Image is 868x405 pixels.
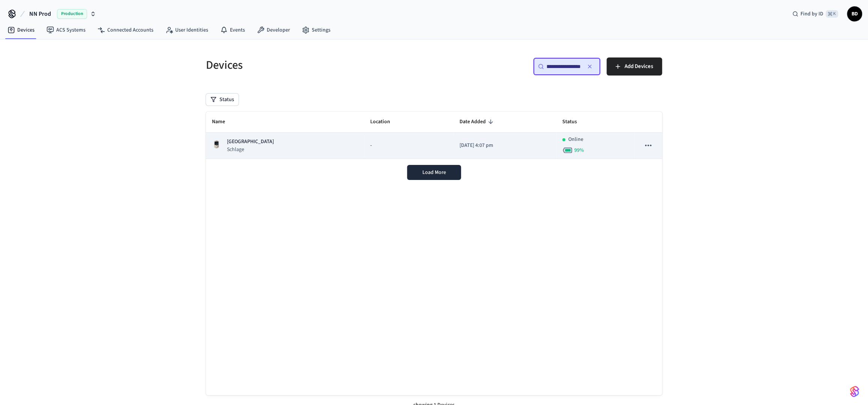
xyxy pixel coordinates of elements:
[159,23,214,37] a: User Identities
[460,142,550,150] p: [DATE] 4:07 pm
[206,94,239,106] button: Status
[786,7,844,21] div: Find by ID⌘ K
[92,23,159,37] a: Connected Accounts
[422,169,446,176] span: Load More
[227,138,274,146] p: [GEOGRAPHIC_DATA]
[212,140,221,149] img: Schlage Sense Smart Deadbolt with Camelot Trim, Front
[826,10,838,18] span: ⌘ K
[848,7,861,21] span: BD
[407,165,461,180] button: Load More
[214,23,251,37] a: Events
[2,23,41,37] a: Devices
[206,57,429,73] h5: Devices
[800,10,823,18] span: Find by ID
[29,9,51,18] span: NN Prod
[227,146,274,153] p: Schlage
[607,57,662,76] button: Add Devices
[57,9,87,19] span: Production
[41,23,92,37] a: ACS Systems
[568,136,583,144] p: Online
[460,116,496,128] span: Date Added
[212,116,235,128] span: Name
[850,385,859,397] img: SeamLogoGradient.69752ec5.svg
[370,142,372,150] span: -
[625,62,653,71] span: Add Devices
[251,23,296,37] a: Developer
[206,112,662,159] table: sticky table
[370,116,400,128] span: Location
[574,147,584,154] span: 99 %
[562,116,587,128] span: Status
[296,23,336,37] a: Settings
[847,6,862,21] button: BD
